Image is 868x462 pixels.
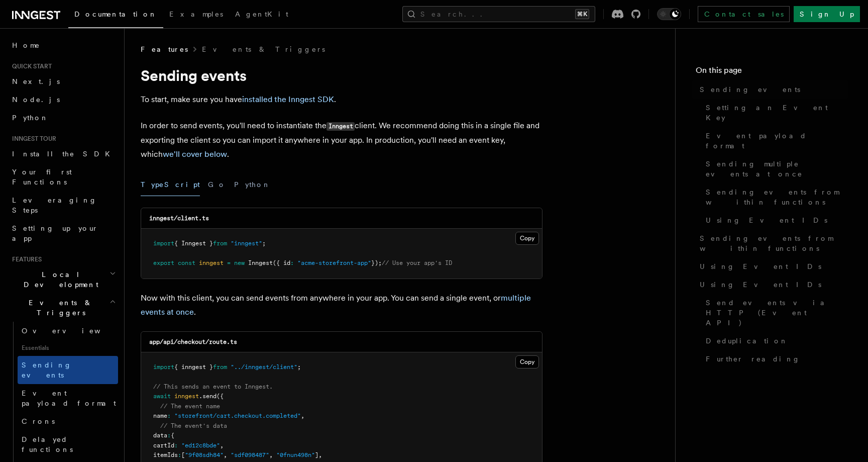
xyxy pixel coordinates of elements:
span: export [153,259,174,266]
span: from [213,240,227,247]
p: In order to send events, you'll need to instantiate the client. We recommend doing this in a sing... [141,119,542,161]
a: Next.js [8,72,118,90]
span: : [290,259,294,266]
a: Setting up your app [8,219,118,247]
span: ; [297,363,301,371]
span: "inngest" [231,240,262,247]
span: data [153,432,167,439]
span: Features [141,44,188,54]
span: import [153,240,174,247]
span: import [153,363,174,371]
code: Inngest [327,122,355,131]
button: TypeScript [141,173,200,196]
a: Event payload format [702,127,848,155]
span: { inngest } [174,363,213,371]
span: Documentation [74,10,157,18]
h1: Sending events [141,66,542,84]
a: Events & Triggers [202,44,325,54]
code: inngest/client.ts [149,215,209,222]
a: Documentation [68,3,163,28]
span: // The event's data [160,422,227,429]
span: "acme-storefront-app" [297,259,371,266]
span: await [153,393,171,400]
a: Leveraging Steps [8,191,118,219]
span: Leveraging Steps [12,196,97,214]
span: [ [181,451,185,458]
a: Further reading [702,350,848,368]
span: Events & Triggers [8,298,110,318]
a: Sending multiple events at once [702,155,848,183]
button: Copy [515,355,539,368]
span: Crons [22,417,55,425]
span: Using Event IDs [700,280,821,290]
a: Using Event IDs [702,211,848,229]
span: : [167,432,171,439]
a: Install the SDK [8,145,118,163]
span: , [224,451,227,458]
a: AgentKit [229,3,294,27]
span: ({ id [273,259,290,266]
span: Delayed functions [22,435,73,453]
button: Local Development [8,265,118,294]
span: "9f08sdh84" [185,451,224,458]
span: // This sends an event to Inngest. [153,383,273,390]
span: // The event name [160,403,220,410]
span: Further reading [706,354,800,364]
span: "ed12c8bde" [181,442,220,449]
a: Crons [18,412,118,430]
span: .send [199,393,216,400]
span: "../inngest/client" [231,363,297,371]
span: "sdf098487" [231,451,269,458]
a: Deduplication [702,332,848,350]
span: Deduplication [706,336,788,346]
kbd: ⌘K [575,9,589,19]
span: Setting up your app [12,224,98,242]
span: Sending events [700,84,800,95]
span: "0fnun498n" [276,451,315,458]
a: Setting an Event Key [702,99,848,127]
span: Sending events [22,361,72,379]
span: = [227,259,231,266]
span: , [220,442,224,449]
span: Event payload format [22,389,116,407]
a: Examples [163,3,229,27]
span: Next.js [12,77,60,85]
span: Local Development [8,269,110,290]
span: Python [12,114,49,122]
span: ] [315,451,318,458]
span: cartId [153,442,174,449]
a: we'll cover below [163,149,227,159]
span: { Inngest } [174,240,213,247]
span: Features [8,255,42,263]
span: }); [371,259,382,266]
button: Search...⌘K [402,6,595,22]
button: Events & Triggers [8,294,118,322]
span: AgentKit [235,10,288,18]
a: Your first Functions [8,163,118,191]
span: Send events via HTTP (Event API) [706,298,848,328]
span: : [167,412,171,419]
span: new [234,259,245,266]
a: Sending events [696,80,848,99]
a: Sending events from within functions [702,183,848,211]
button: Go [208,173,226,196]
p: To start, make sure you have . [141,93,542,107]
button: Copy [515,232,539,245]
a: Sign Up [794,6,860,22]
a: Home [8,36,118,54]
span: Your first Functions [12,168,72,186]
a: Node.js [8,90,118,109]
a: Sending events [18,356,118,384]
a: Contact sales [698,6,790,22]
a: Python [8,109,118,127]
a: multiple events at once [141,293,531,317]
span: from [213,363,227,371]
span: name [153,412,167,419]
span: Inngest [248,259,273,266]
span: Sending multiple events at once [706,159,848,179]
span: Quick start [8,62,52,70]
a: Overview [18,322,118,340]
span: Home [12,40,40,50]
span: : [178,451,181,458]
span: , [318,451,322,458]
